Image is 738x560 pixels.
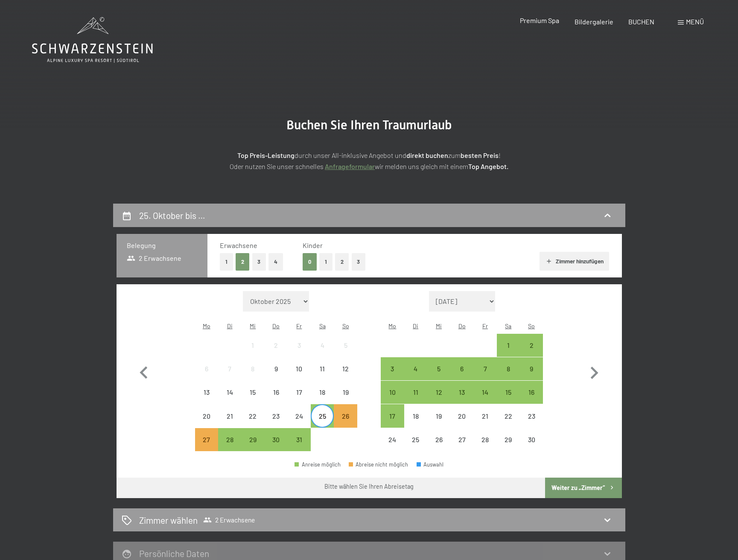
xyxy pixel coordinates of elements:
[242,436,263,458] div: 29
[451,365,473,387] div: 6
[520,381,543,404] div: Sun Nov 16 2025
[139,210,205,221] h2: 25. Oktober bis …
[450,404,473,427] div: Thu Nov 20 2025
[498,365,519,387] div: 8
[139,548,209,559] h2: Persönliche Daten
[218,381,241,404] div: Abreise nicht möglich
[265,404,288,427] div: Thu Oct 23 2025
[473,404,496,427] div: Abreise nicht möglich
[381,428,404,451] div: Mon Nov 24 2025
[427,381,450,404] div: Abreise möglich
[241,381,264,404] div: Wed Oct 15 2025
[686,17,704,26] span: Menü
[528,322,535,330] abbr: Sonntag
[473,357,496,380] div: Fri Nov 07 2025
[473,381,496,404] div: Abreise möglich
[241,428,264,451] div: Wed Oct 29 2025
[474,413,496,434] div: 21
[241,334,264,357] div: Wed Oct 01 2025
[218,428,241,451] div: Abreise möglich
[218,404,241,427] div: Abreise nicht möglich
[265,428,288,451] div: Thu Oct 30 2025
[451,389,473,410] div: 13
[312,365,333,387] div: 11
[312,413,333,434] div: 25
[265,413,287,434] div: 23
[139,514,198,526] h2: Zimmer wählen
[474,365,496,387] div: 7
[334,404,357,427] div: Abreise nicht möglich, da die Mindestaufenthaltsdauer nicht erfüllt wird
[381,381,404,404] div: Mon Nov 10 2025
[311,381,334,404] div: Abreise nicht möglich
[450,404,473,427] div: Abreise nicht möglich
[288,404,311,427] div: Abreise nicht möglich
[428,413,449,434] div: 19
[311,381,334,404] div: Sat Oct 18 2025
[428,365,449,387] div: 5
[427,357,450,380] div: Abreise möglich
[497,357,520,380] div: Abreise möglich
[427,357,450,380] div: Wed Nov 05 2025
[404,381,427,404] div: Tue Nov 11 2025
[218,357,241,380] div: Abreise nicht möglich
[498,436,519,458] div: 29
[540,252,609,271] button: Zimmer hinzufügen
[311,334,334,357] div: Abreise nicht möglich
[382,389,403,410] div: 10
[312,342,333,363] div: 4
[220,241,257,249] span: Erwachsene
[203,322,210,330] abbr: Montag
[195,428,218,451] div: Mon Oct 27 2025
[236,253,250,271] button: 2
[628,17,654,26] a: BUCHEN
[241,428,264,451] div: Abreise möglich
[227,322,233,330] abbr: Dienstag
[311,334,334,357] div: Sat Oct 04 2025
[458,322,466,330] abbr: Donnerstag
[497,404,520,427] div: Abreise nicht möglich
[482,322,488,330] abbr: Freitag
[241,357,264,380] div: Abreise nicht möglich
[520,357,543,380] div: Abreise möglich
[575,17,613,26] a: Bildergalerie
[473,428,496,451] div: Abreise nicht möglich
[325,162,375,170] a: Anfrageformular
[520,334,543,357] div: Abreise möglich
[334,357,357,380] div: Sun Oct 12 2025
[520,334,543,357] div: Sun Nov 02 2025
[520,404,543,427] div: Sun Nov 23 2025
[473,381,496,404] div: Fri Nov 14 2025
[288,334,311,357] div: Fri Oct 03 2025
[498,342,519,363] div: 1
[288,357,311,380] div: Fri Oct 10 2025
[468,162,508,170] strong: Top Angebot.
[265,342,287,363] div: 2
[505,322,511,330] abbr: Samstag
[131,291,156,452] button: Vorheriger Monat
[311,357,334,380] div: Abreise nicht möglich
[288,357,311,380] div: Abreise nicht möglich
[288,381,311,404] div: Abreise nicht möglich
[405,413,426,434] div: 18
[582,291,607,452] button: Nächster Monat
[388,322,396,330] abbr: Montag
[427,404,450,427] div: Abreise nicht möglich
[520,404,543,427] div: Abreise nicht möglich
[219,365,240,387] div: 7
[497,381,520,404] div: Abreise möglich
[521,436,542,458] div: 30
[404,381,427,404] div: Abreise möglich
[218,381,241,404] div: Tue Oct 14 2025
[335,389,356,410] div: 19
[497,381,520,404] div: Sat Nov 15 2025
[520,16,559,24] a: Premium Spa
[520,428,543,451] div: Sun Nov 30 2025
[265,381,288,404] div: Abreise nicht möglich
[127,254,182,263] span: 2 Erwachsene
[498,413,519,434] div: 22
[289,365,310,387] div: 10
[451,436,473,458] div: 27
[219,436,240,458] div: 28
[218,428,241,451] div: Tue Oct 28 2025
[195,428,218,451] div: Abreise nicht möglich, da die Mindestaufenthaltsdauer nicht erfüllt wird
